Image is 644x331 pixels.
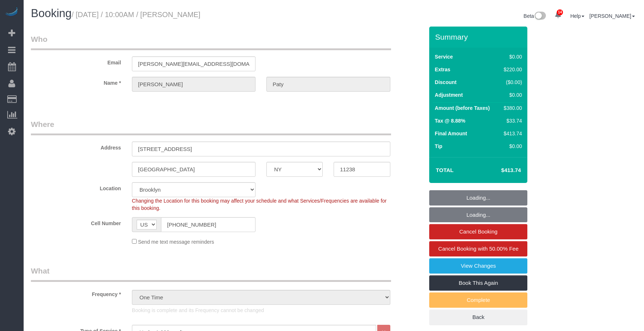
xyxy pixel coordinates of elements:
[435,130,467,137] label: Final Amount
[334,162,390,177] input: Zip Code
[435,53,453,60] label: Service
[72,11,200,19] small: / [DATE] / 10:00AM / [PERSON_NAME]
[429,258,527,274] a: View Changes
[570,13,584,19] a: Help
[266,77,390,92] input: Last Name
[429,241,527,256] a: Cancel Booking with 50.00% Fee
[501,79,522,86] div: ($0.00)
[31,266,391,282] legend: What
[501,66,522,73] div: $220.00
[501,53,522,60] div: $0.00
[435,33,524,41] h3: Summary
[524,13,546,19] a: Beta
[138,239,214,245] span: Send me text message reminders
[161,217,255,232] input: Cell Number
[25,77,126,87] label: Name *
[132,307,390,314] p: Booking is complete and its Frequency cannot be changed
[31,119,391,135] legend: Where
[501,91,522,99] div: $0.00
[435,104,490,112] label: Amount (before Taxes)
[25,288,126,298] label: Frequency *
[132,56,255,71] input: Email
[435,79,456,86] label: Discount
[132,162,255,177] input: City
[534,12,546,21] img: New interface
[429,224,527,239] a: Cancel Booking
[31,7,72,20] span: Booking
[429,275,527,291] a: Book This Again
[132,77,255,92] input: First Name
[31,34,391,50] legend: Who
[436,167,454,173] strong: Total
[25,217,126,227] label: Cell Number
[589,13,635,19] a: [PERSON_NAME]
[25,56,126,66] label: Email
[435,117,465,124] label: Tax @ 8.88%
[501,117,522,124] div: $33.74
[501,143,522,150] div: $0.00
[435,66,450,73] label: Extras
[429,310,527,325] a: Back
[25,141,126,151] label: Address
[438,246,519,252] span: Cancel Booking with 50.00% Fee
[132,198,387,211] span: Changing the Location for this booking may affect your schedule and what Services/Frequencies are...
[479,167,521,174] h4: $413.74
[435,91,463,99] label: Adjustment
[501,104,522,112] div: $380.00
[435,143,442,150] label: Tip
[25,182,126,192] label: Location
[551,7,565,23] a: 14
[557,9,563,15] span: 14
[501,130,522,137] div: $413.74
[4,7,19,17] img: Automaid Logo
